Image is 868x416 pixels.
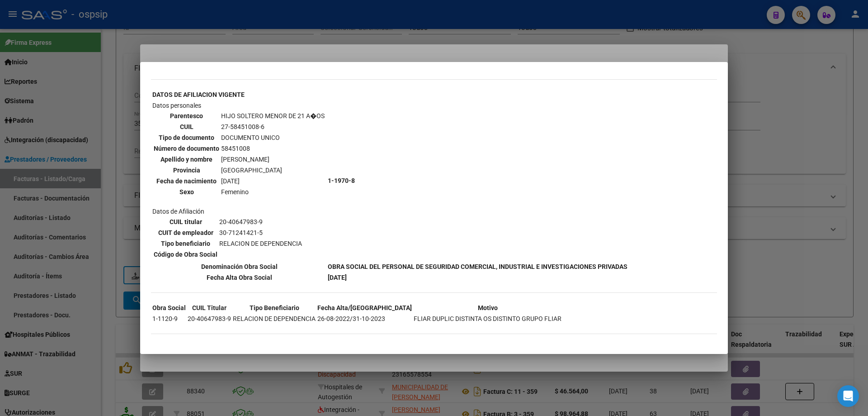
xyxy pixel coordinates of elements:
[152,273,326,282] th: Fecha Alta Obra Social
[328,177,355,184] b: 1-1970-8
[153,187,220,197] th: Sexo
[153,111,220,121] th: Parentesco
[152,100,326,261] td: Datos personales Datos de Afiliación
[153,228,218,238] th: CUIT de empleador
[328,263,627,270] b: OBRA SOCIAL DEL PERSONAL DE SEGURIDAD COMERCIAL, INDUSTRIAL E INVESTIGACIONES PRIVADAS
[152,262,326,272] th: Denominación Obra Social
[328,274,347,281] b: [DATE]
[232,314,316,324] td: RELACION DE DEPENDENCIA
[153,122,220,132] th: CUIL
[413,303,562,313] th: Motivo
[219,228,302,238] td: 30-71241421-5
[413,314,562,324] td: FLIAR DUPLIC DISTINTA OS DISTINTO GRUPO FLIAR
[221,187,325,197] td: Femenino
[221,111,325,121] td: HIJO SOLTERO MENOR DE 21 A�OS
[219,239,302,249] td: RELACION DE DEPENDENCIA
[152,91,245,98] b: DATOS DE AFILIACION VIGENTE
[152,303,186,313] th: Obra Social
[153,217,218,227] th: CUIL titular
[221,122,325,132] td: 27-58451008-6
[153,143,220,153] th: Número de documento
[317,314,412,324] td: 26-08-2022/31-10-2023
[187,314,231,324] td: 20-40647983-9
[153,165,220,175] th: Provincia
[221,143,325,153] td: 58451008
[221,133,325,143] td: DOCUMENTO UNICO
[221,176,325,186] td: [DATE]
[153,176,220,186] th: Fecha de nacimiento
[317,303,412,313] th: Fecha Alta/[GEOGRAPHIC_DATA]
[837,385,859,407] div: Open Intercom Messenger
[152,314,186,324] td: 1-1120-9
[221,165,325,175] td: [GEOGRAPHIC_DATA]
[187,303,231,313] th: CUIL Titular
[153,154,220,164] th: Apellido y nombre
[153,249,218,259] th: Código de Obra Social
[232,303,316,313] th: Tipo Beneficiario
[221,154,325,164] td: [PERSON_NAME]
[219,217,302,227] td: 20-40647983-9
[153,133,220,143] th: Tipo de documento
[153,239,218,249] th: Tipo beneficiario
